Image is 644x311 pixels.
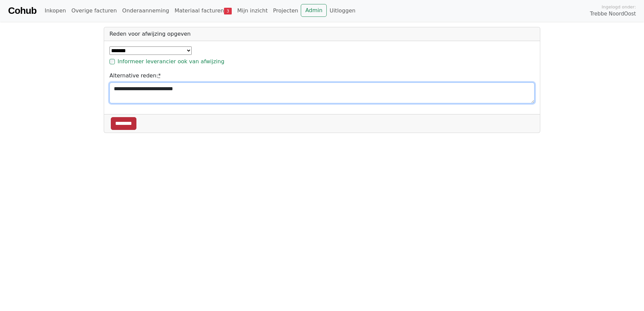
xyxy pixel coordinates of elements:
abbr: required [158,72,161,79]
label: Informeer leverancier ook van afwijzing [118,58,224,66]
div: Reden voor afwijzing opgeven [104,27,540,41]
label: Alternative reden: [109,72,161,80]
span: Ingelogd onder: [602,4,636,10]
a: Cohub [8,3,36,19]
a: Projecten [270,4,301,18]
a: Mijn inzicht [234,4,270,18]
a: Onderaanneming [120,4,172,18]
a: Inkopen [42,4,68,18]
a: Uitloggen [327,4,358,18]
a: Materiaal facturen3 [172,4,234,18]
span: 3 [224,8,232,14]
a: Overige facturen [69,4,120,18]
a: Admin [301,4,327,17]
span: Trebbe NoordOost [590,10,636,18]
